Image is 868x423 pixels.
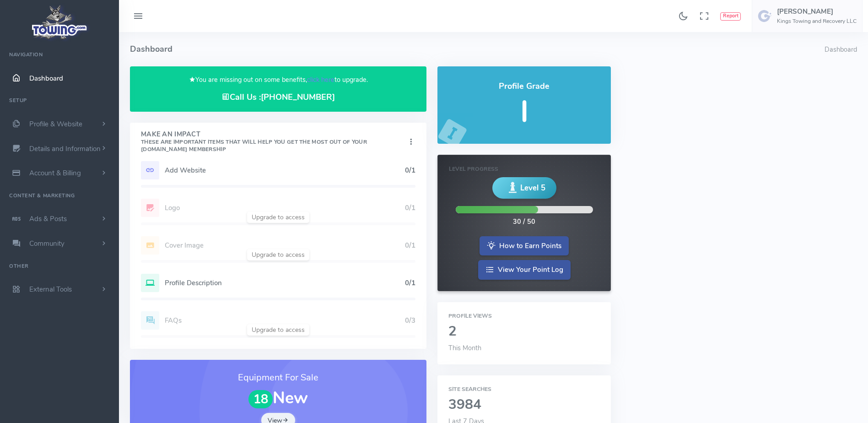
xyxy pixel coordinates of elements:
[29,285,72,294] span: External Tools
[141,138,367,153] small: These are important items that will help you get the most out of your [DOMAIN_NAME] Membership
[141,131,406,153] h4: Make An Impact
[141,75,415,85] p: You are missing out on some benefits, to upgrade.
[480,236,569,256] a: How to Earn Points
[758,9,772,23] img: user-image
[141,389,415,408] h1: New
[448,343,481,352] span: This Month
[448,386,600,392] h6: Site Searches
[165,167,405,174] h5: Add Website
[307,75,334,84] a: click here
[448,313,600,319] h6: Profile Views
[448,96,600,128] h5: I
[261,92,335,103] a: [PHONE_NUMBER]
[405,167,415,174] h5: 0/1
[777,8,857,15] h5: [PERSON_NAME]
[448,82,600,91] h4: Profile Grade
[29,3,91,42] img: logo
[520,182,545,194] span: Level 5
[29,168,81,178] span: Account & Billing
[777,18,857,24] h6: Kings Towing and Recovery LLC
[478,260,571,280] a: View Your Point Log
[29,239,65,248] span: Community
[825,45,857,55] li: Dashboard
[29,144,101,153] span: Details and Information
[165,279,405,287] h5: Profile Description
[130,32,825,66] h4: Dashboard
[448,324,600,339] h2: 2
[141,371,415,385] h3: Equipment For Sale
[448,397,600,412] h2: 3984
[141,92,415,102] h4: Call Us :
[29,74,63,83] span: Dashboard
[513,217,535,227] div: 30 / 50
[405,279,415,287] h5: 0/1
[720,12,741,21] button: Report
[248,390,273,409] span: 18
[29,119,82,129] span: Profile & Website
[449,166,599,172] h6: Level Progress
[29,214,67,223] span: Ads & Posts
